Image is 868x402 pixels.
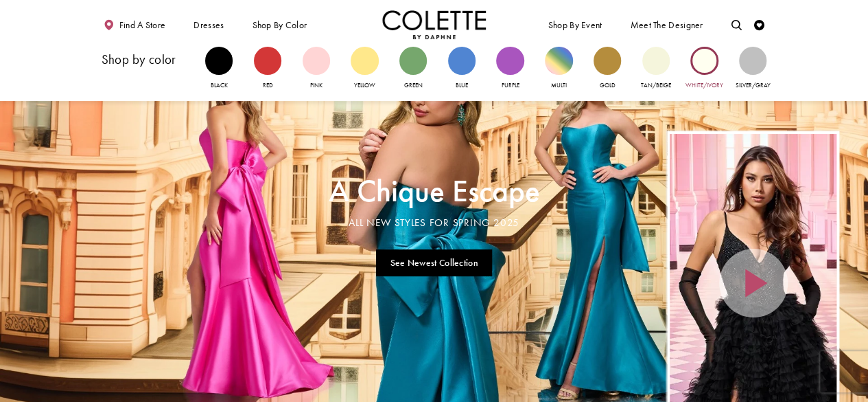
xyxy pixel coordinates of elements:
[599,81,615,89] span: Gold
[690,47,718,91] a: White/Ivory
[551,81,567,89] span: Multi
[546,10,605,39] span: Shop By Event
[254,47,281,91] a: Red
[102,53,195,67] h3: Shop by color
[376,249,492,276] a: See Newest Collection A Chique Escape All New Styles For Spring 2025
[252,20,307,30] span: Shop by color
[641,81,671,89] span: Tan/Beige
[685,81,723,89] span: White/Ivory
[354,81,375,89] span: Yellow
[735,81,771,89] span: Silver/Gray
[594,47,621,91] a: Gold
[545,47,572,91] a: Multi
[404,81,423,89] span: Green
[382,10,486,39] a: Visit Home Page
[191,10,226,39] span: Dresses
[399,47,427,91] a: Green
[102,10,168,39] a: Find a store
[193,20,224,30] span: Dresses
[205,47,233,91] a: Black
[250,10,309,39] span: Shop by color
[496,47,524,91] a: Purple
[751,10,767,39] a: Check Wishlist
[630,20,703,30] span: Meet the designer
[642,47,670,91] a: Tan/Beige
[448,47,476,91] a: Blue
[548,20,602,30] span: Shop By Event
[729,10,744,39] a: Toggle search
[739,47,766,91] a: Silver/Gray
[325,245,543,281] ul: Slider Links
[628,10,706,39] a: Meet the designer
[501,81,519,89] span: Purple
[382,10,486,39] img: Colette by Daphne
[351,47,378,91] a: Yellow
[303,47,330,91] a: Pink
[262,81,272,89] span: Red
[310,81,322,89] span: Pink
[119,20,166,30] span: Find a store
[211,81,228,89] span: Black
[456,81,468,89] span: Blue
